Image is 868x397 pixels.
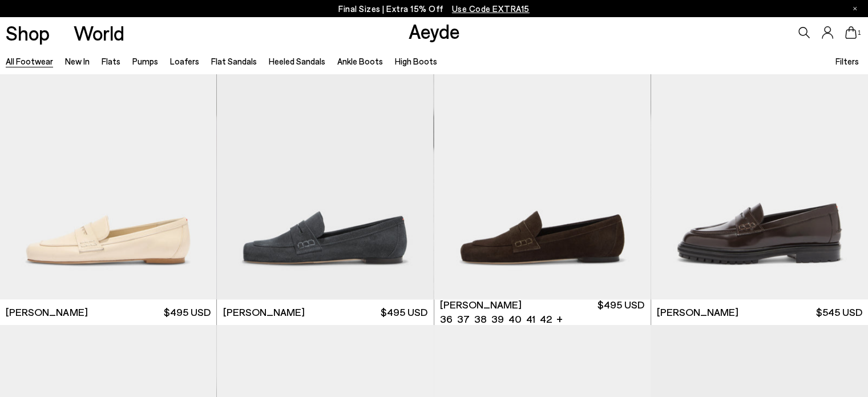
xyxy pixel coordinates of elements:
[211,56,257,66] a: Flat Sandals
[217,299,433,325] a: [PERSON_NAME] $495 USD
[170,56,199,66] a: Loafers
[269,56,325,66] a: Heeled Sandals
[491,312,504,326] li: 39
[395,56,437,66] a: High Boots
[651,27,868,299] img: Leon Loafers
[508,312,522,326] li: 40
[651,299,868,325] a: [PERSON_NAME] $545 USD
[651,27,867,299] div: 2 / 6
[434,27,651,299] div: 1 / 6
[223,305,305,319] span: [PERSON_NAME]
[857,30,862,36] span: 1
[217,27,433,299] a: 6 / 6 1 / 6 2 / 6 3 / 6 4 / 6 5 / 6 6 / 6 1 / 6 Next slide Previous slide
[440,298,522,312] span: [PERSON_NAME]
[440,312,548,326] ul: variant
[102,56,120,66] a: Flats
[338,2,530,16] p: Final Sizes | Extra 15% Off
[132,56,158,66] a: Pumps
[434,299,651,325] a: [PERSON_NAME] 36 37 38 39 40 41 42 + $495 USD
[434,27,651,299] a: 6 / 6 1 / 6 2 / 6 3 / 6 4 / 6 5 / 6 6 / 6 1 / 6 Next slide Previous slide
[474,312,487,326] li: 38
[457,312,470,326] li: 37
[6,305,87,319] span: [PERSON_NAME]
[337,56,383,66] a: Ankle Boots
[526,312,535,326] li: 41
[452,3,530,14] span: Navigate to /collections/ss25-final-sizes
[540,312,552,326] li: 42
[440,312,453,326] li: 36
[217,27,433,299] div: 1 / 6
[651,27,867,299] img: Lana Suede Loafers
[835,56,859,66] span: Filters
[657,305,738,319] span: [PERSON_NAME]
[556,311,563,326] li: +
[597,298,644,326] span: $495 USD
[433,27,649,299] img: Lana Suede Loafers
[409,19,460,43] a: Aeyde
[433,27,649,299] div: 2 / 6
[6,56,53,66] a: All Footwear
[816,305,862,319] span: $545 USD
[74,23,124,43] a: World
[845,26,857,39] a: 1
[65,56,90,66] a: New In
[6,23,50,43] a: Shop
[381,305,427,319] span: $495 USD
[164,305,211,319] span: $495 USD
[434,27,651,299] img: Lana Suede Loafers
[217,27,433,299] img: Lana Suede Loafers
